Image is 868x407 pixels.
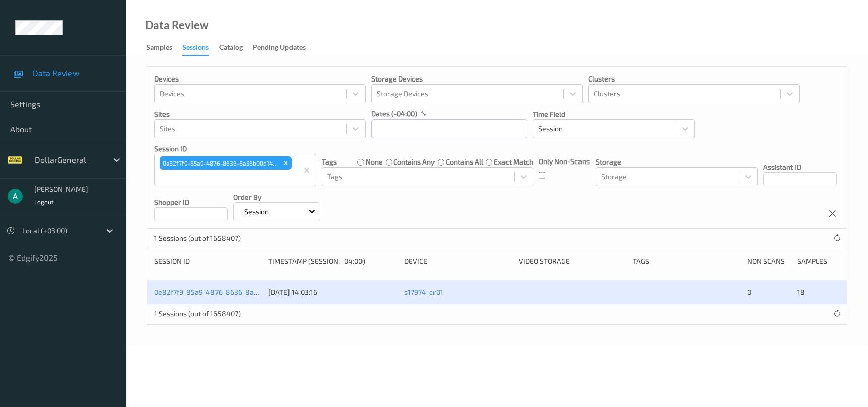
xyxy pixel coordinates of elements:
[404,288,443,296] a: s17974-cr01
[797,288,805,296] span: 18
[747,256,790,266] div: Non Scans
[219,41,253,55] a: Catalog
[533,109,695,119] p: Time Field
[763,162,837,172] p: Assistant ID
[253,41,316,55] a: Pending Updates
[539,156,590,167] p: Only Non-Scans
[154,233,241,243] p: 1 Sessions (out of 1658407)
[233,192,320,202] p: Order By
[371,109,417,119] p: dates (-04:00)
[393,157,435,167] label: contains any
[366,157,383,167] label: none
[154,144,316,154] p: Session ID
[241,207,272,217] p: Session
[268,287,397,297] div: [DATE] 14:03:16
[219,42,243,55] div: Catalog
[747,288,751,296] span: 0
[154,309,241,319] p: 1 Sessions (out of 1658407)
[160,156,280,170] div: 0e82f7f9-85a9-4876-8636-8a56b00d14df
[322,157,337,167] p: Tags
[146,41,182,55] a: Samples
[154,109,366,119] p: Sites
[154,74,366,84] p: Devices
[494,157,533,167] label: exact match
[633,256,740,266] div: Tags
[446,157,483,167] label: contains all
[268,256,397,266] div: Timestamp (Session, -04:00)
[596,157,758,167] p: Storage
[146,42,172,55] div: Samples
[182,41,219,56] a: Sessions
[154,288,292,296] a: 0e82f7f9-85a9-4876-8636-8a56b00d14df
[371,74,583,84] p: Storage Devices
[404,256,512,266] div: Device
[519,256,626,266] div: Video Storage
[154,256,261,266] div: Session ID
[182,42,209,56] div: Sessions
[145,20,208,30] div: Data Review
[154,197,228,207] p: Shopper ID
[588,74,800,84] p: Clusters
[253,42,306,55] div: Pending Updates
[797,256,840,266] div: Samples
[280,156,292,170] div: Remove 0e82f7f9-85a9-4876-8636-8a56b00d14df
